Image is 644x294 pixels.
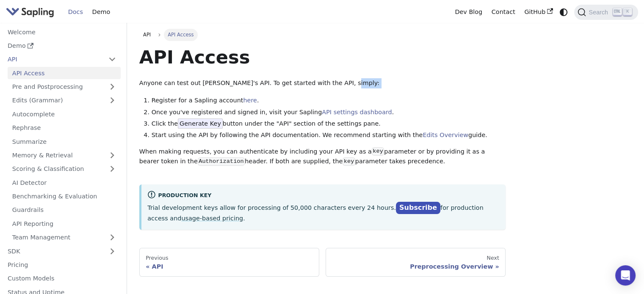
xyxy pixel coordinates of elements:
a: Guardrails [8,204,121,216]
div: Next [332,255,499,261]
a: Team Management [8,231,121,244]
div: Open Intercom Messenger [615,265,636,286]
a: Rephrase [8,122,121,134]
a: API settings dashboard [322,109,392,115]
a: Demo [88,5,115,19]
a: Memory & Retrieval [8,149,121,162]
a: here [243,97,257,104]
a: Demo [3,40,121,52]
a: PreviousAPI [139,248,319,277]
code: key [343,157,355,166]
p: Trial development keys allow for processing of 50,000 characters every 24 hours. for production a... [147,202,500,223]
a: Subscribe [396,202,440,214]
a: Edits (Grammar) [8,94,121,107]
a: API [139,29,155,41]
a: Pre and Postprocessing [8,81,121,93]
div: API [146,263,313,270]
a: API Access [8,67,121,79]
li: Start using the API by following the API documentation. We recommend starting with the guide. [152,130,506,140]
a: API Reporting [8,217,121,230]
a: API [3,53,104,66]
p: When making requests, you can authenticate by including your API key as a parameter or by providi... [139,147,506,167]
span: Generate Key [178,118,223,129]
button: Expand sidebar category 'SDK' [104,245,121,257]
button: Search (Ctrl+K) [574,5,638,20]
a: AI Detector [8,176,121,189]
li: Click the button under the "API" section of the settings pane. [152,119,506,129]
a: Contact [487,5,520,19]
a: Benchmarking & Evaluation [8,190,121,203]
code: key [372,147,384,156]
span: API Access [164,29,198,41]
kbd: K [623,8,632,16]
a: Sapling.ai [6,6,57,18]
a: SDK [3,245,104,257]
a: GitHub [520,5,557,19]
a: Welcome [3,26,121,38]
span: Search [586,9,613,16]
nav: Breadcrumbs [139,29,506,41]
a: NextPreprocessing Overview [326,248,506,277]
button: Collapse sidebar category 'API' [104,53,121,66]
div: Preprocessing Overview [332,263,499,270]
a: Dev Blog [450,5,486,19]
p: Anyone can test out [PERSON_NAME]'s API. To get started with the API, simply: [139,78,506,88]
a: Edits Overview [423,132,468,138]
img: Sapling.ai [6,6,54,18]
a: Custom Models [3,272,121,285]
a: Scoring & Classification [8,163,121,175]
span: API [143,32,151,38]
a: usage-based pricing [181,215,243,222]
a: Autocomplete [8,108,121,120]
li: Once you've registered and signed in, visit your Sapling . [152,107,506,118]
div: Production Key [147,190,500,201]
button: Switch between dark and light mode (currently system mode) [558,6,570,18]
code: Authorization [198,157,245,166]
a: Summarize [8,135,121,148]
nav: Docs pages [139,248,506,277]
a: Docs [64,5,88,19]
a: Pricing [3,259,121,271]
div: Previous [146,255,313,261]
li: Register for a Sapling account . [152,96,506,106]
h1: API Access [139,46,506,69]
